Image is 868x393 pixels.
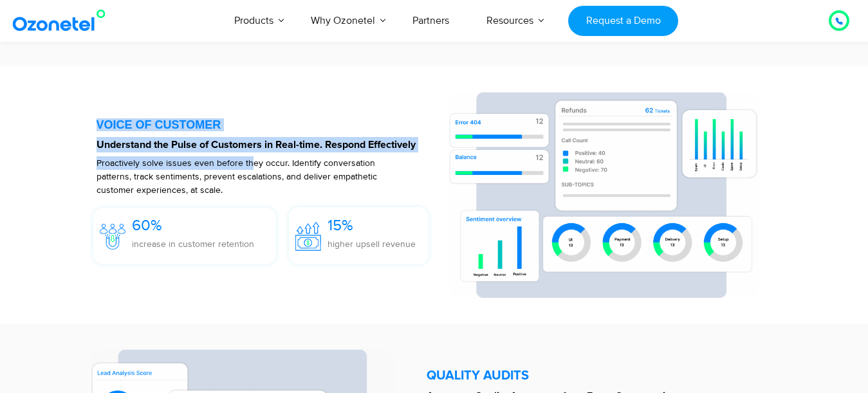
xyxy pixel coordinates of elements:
[295,222,321,251] img: 15%
[328,216,353,235] span: 15%
[97,119,436,131] div: VOICE OF CUSTOMER
[132,216,162,235] span: 60%
[97,140,416,150] strong: Understand the Pulse of Customers in Real-time. Respond Effectively
[328,237,416,251] p: higher upsell revenue
[100,224,125,250] img: 60%
[427,369,772,382] h5: QUALITY AUDITS
[568,6,678,36] a: Request a Demo
[132,237,254,251] p: increase in customer retention
[97,156,403,197] p: Proactively solve issues even before they occur. Identify conversation patterns, track sentiments...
